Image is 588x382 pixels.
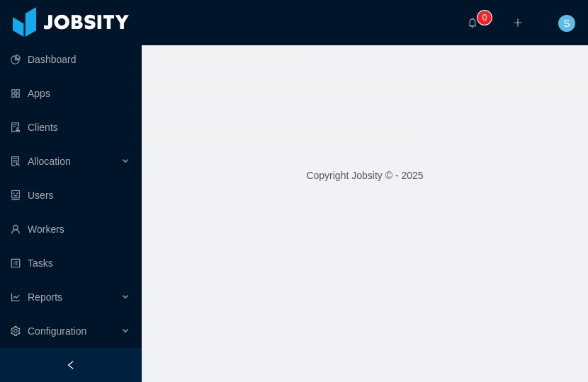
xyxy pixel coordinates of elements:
[11,45,130,74] a: icon: pie-chartDashboard
[28,156,71,167] span: Allocation
[11,181,130,209] a: icon: robotUsers
[142,151,588,200] footer: Copyright Jobsity © - 2025
[477,11,492,25] sup: 0
[11,156,21,166] i: icon: solution
[11,326,21,336] i: icon: setting
[11,215,130,243] a: icon: userWorkers
[468,18,477,28] i: icon: bell
[28,325,86,337] span: Configuration
[513,18,523,28] i: icon: plus
[11,249,130,277] a: icon: profileTasks
[11,292,21,302] i: icon: line-chart
[11,79,130,108] a: icon: appstoreApps
[563,15,570,32] span: S
[28,291,62,303] span: Reports
[11,113,130,141] a: icon: auditClients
